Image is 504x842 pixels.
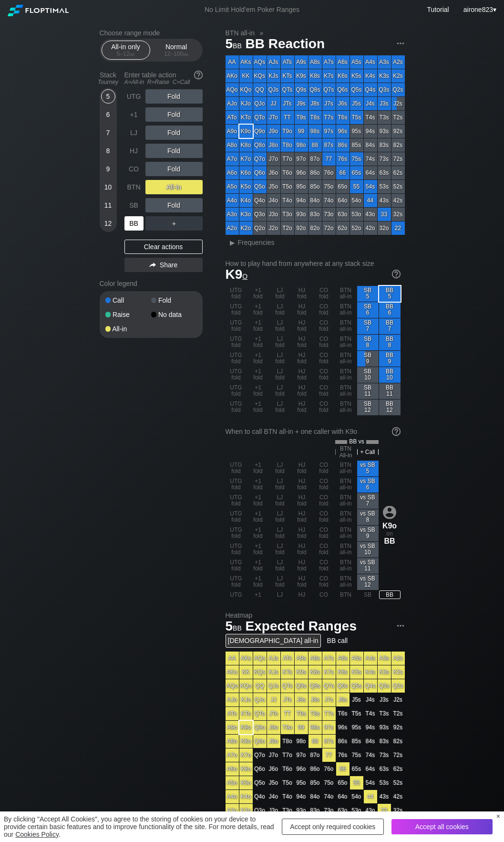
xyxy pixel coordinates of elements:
[336,83,350,96] div: Q6s
[364,97,377,110] div: J4s
[322,221,336,235] div: 72o
[295,194,308,207] div: 94o
[350,208,363,221] div: 53o
[267,111,280,124] div: JTo
[291,302,313,318] div: HJ fold
[309,69,322,83] div: K8s
[145,126,203,140] div: Fold
[193,70,204,80] img: help.32db89a4.svg
[101,180,115,194] div: 10
[364,55,377,69] div: A4s
[101,89,115,104] div: 5
[291,367,313,383] div: HJ fold
[391,83,405,96] div: Q2s
[336,125,350,138] div: 96s
[281,138,294,152] div: T8o
[322,55,336,69] div: A7s
[281,111,294,124] div: TT
[239,208,253,221] div: K3o
[247,367,269,383] div: +1 fold
[291,318,313,334] div: HJ fold
[291,400,313,415] div: HJ fold
[357,302,379,318] div: SB 6
[364,166,377,179] div: 64s
[124,240,203,254] div: Clear actions
[295,69,308,83] div: K9s
[378,166,391,179] div: 63s
[336,208,350,221] div: 63o
[295,125,308,138] div: 99
[224,37,243,53] span: 5
[244,37,326,53] span: BB Reaction
[281,69,294,83] div: KTs
[322,152,336,166] div: 77
[322,166,336,179] div: 76o
[295,111,308,124] div: T9s
[281,125,294,138] div: T9o
[239,83,253,96] div: KQo
[379,351,401,367] div: BB 9
[281,221,294,235] div: T2o
[124,144,144,158] div: HJ
[124,107,144,122] div: +1
[379,286,401,302] div: BB 5
[391,180,405,193] div: 52s
[226,208,239,221] div: A3o
[357,318,379,334] div: SB 7
[357,351,379,367] div: SB 9
[281,208,294,221] div: T3o
[313,335,335,350] div: CO fold
[391,221,405,235] div: 22
[149,263,156,268] img: share.864f2f62.svg
[267,166,280,179] div: J6o
[247,302,269,318] div: +1 fold
[8,5,69,16] img: Floptimal logo
[313,318,335,334] div: CO fold
[238,239,275,246] span: Frequencies
[239,221,253,235] div: K2o
[378,125,391,138] div: 93s
[145,216,203,231] div: ＋
[395,38,406,49] img: ellipsis.fd386fe8.svg
[226,400,247,415] div: UTG fold
[226,383,247,399] div: UTG fold
[378,69,391,83] div: K3s
[322,180,336,193] div: 75o
[267,152,280,166] div: J7o
[378,152,391,166] div: 73s
[226,55,239,69] div: AA
[124,180,144,194] div: BTN
[233,40,242,50] span: bb
[255,29,268,37] span: »
[239,180,253,193] div: K5o
[253,152,267,166] div: Q7o
[15,831,59,838] a: Cookies Policy
[239,138,253,152] div: K8o
[269,318,291,334] div: LJ fold
[336,138,350,152] div: 86s
[391,819,493,834] div: Accept all cookies
[226,286,247,302] div: UTG fold
[247,351,269,367] div: +1 fold
[226,237,239,248] div: ▸
[269,351,291,367] div: LJ fold
[391,166,405,179] div: 62s
[309,111,322,124] div: T8s
[357,367,379,383] div: SB 10
[335,318,357,334] div: BTN all-in
[145,107,203,122] div: Fold
[309,83,322,96] div: Q8s
[350,138,363,152] div: 85s
[267,97,280,110] div: JJ
[145,89,203,104] div: Fold
[281,152,294,166] div: T7o
[145,144,203,158] div: Fold
[269,367,291,383] div: LJ fold
[364,125,377,138] div: 94s
[226,221,239,235] div: A2o
[309,208,322,221] div: 83o
[322,208,336,221] div: 73o
[104,41,148,59] div: All-in only
[295,180,308,193] div: 95o
[378,208,391,221] div: 33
